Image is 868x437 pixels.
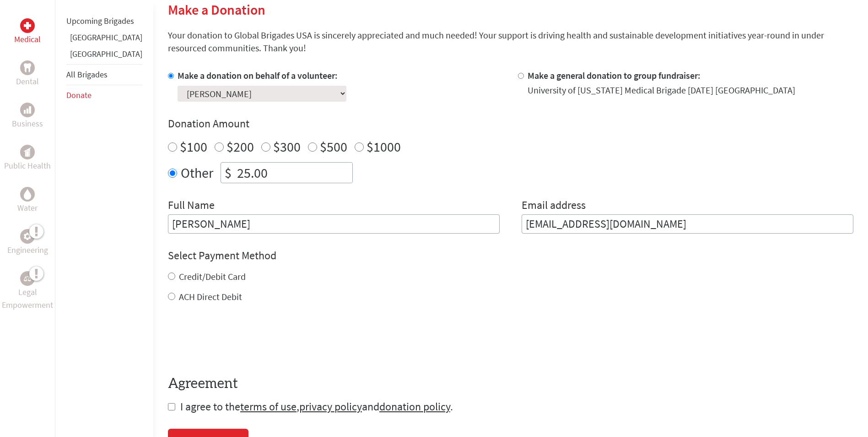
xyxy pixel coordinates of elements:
div: University of [US_STATE] Medical Brigade [DATE] [GEOGRAPHIC_DATA] [528,84,795,97]
div: Legal Empowerment [20,271,35,286]
img: Engineering [24,233,31,240]
img: Dental [24,63,31,72]
div: Medical [20,18,35,33]
p: Engineering [7,244,48,257]
a: EngineeringEngineering [7,229,48,257]
label: $500 [320,138,347,155]
a: privacy policy [299,399,362,414]
a: Legal EmpowermentLegal Empowerment [2,271,53,311]
h4: Select Payment Method [168,248,853,263]
img: Medical [24,22,31,29]
a: donation policy [379,399,450,414]
img: Water [24,189,31,199]
label: ACH Direct Debit [179,291,242,302]
a: DentalDental [16,60,39,88]
label: Full Name [168,198,215,214]
label: Email address [522,198,586,214]
a: All Brigades [66,69,108,80]
div: Dental [20,60,35,75]
a: [GEOGRAPHIC_DATA] [70,32,142,43]
iframe: reCAPTCHA [168,322,307,357]
label: $1000 [367,138,401,155]
p: Dental [16,75,39,88]
a: Donate [66,90,92,100]
label: Make a donation on behalf of a volunteer: [178,70,338,81]
img: Public Health [24,147,31,157]
div: Business [20,103,35,117]
li: Panama [66,48,142,64]
label: Make a general donation to group fundraiser: [528,70,701,81]
a: BusinessBusiness [12,103,43,130]
a: MedicalMedical [14,18,41,46]
input: Enter Amount [235,163,352,183]
label: $200 [226,138,254,155]
label: $300 [273,138,301,155]
img: Legal Empowerment [24,276,31,281]
li: Ghana [66,31,142,48]
p: Business [12,117,43,130]
p: Medical [14,33,41,46]
div: Water [20,187,35,202]
label: Other [181,162,213,183]
p: Legal Empowerment [2,286,53,311]
label: $100 [180,138,207,155]
li: Upcoming Brigades [66,11,142,31]
h4: Agreement [168,376,853,392]
label: Credit/Debit Card [179,271,246,282]
a: Public HealthPublic Health [4,145,51,172]
a: [GEOGRAPHIC_DATA] [70,49,142,59]
li: Donate [66,85,142,105]
span: I agree to the , and . [180,399,453,414]
h2: Make a Donation [168,1,853,18]
a: terms of use [240,399,297,414]
div: Public Health [20,145,35,159]
p: Your donation to Global Brigades USA is sincerely appreciated and much needed! Your support is dr... [168,29,853,55]
div: Engineering [20,229,35,244]
h4: Donation Amount [168,116,853,131]
a: Upcoming Brigades [66,16,134,26]
input: Enter Full Name [168,214,500,234]
input: Your Email [522,214,853,234]
div: $ [221,163,235,183]
p: Public Health [4,159,51,172]
li: All Brigades [66,64,142,85]
p: Water [17,202,38,214]
a: WaterWater [17,187,38,214]
img: Business [24,106,31,114]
